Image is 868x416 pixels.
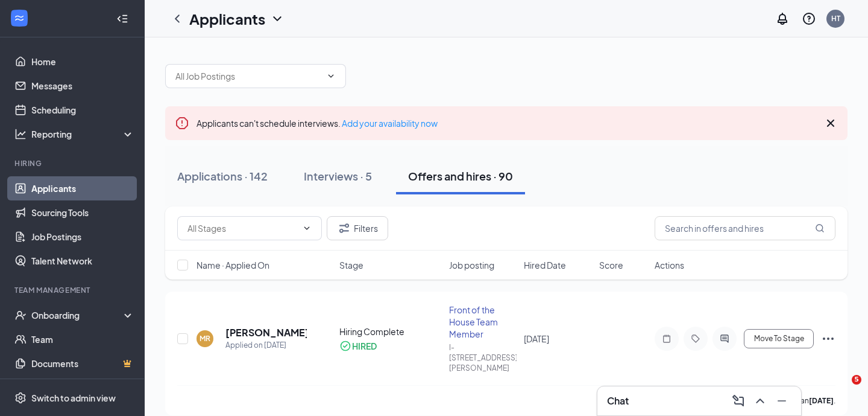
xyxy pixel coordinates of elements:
svg: ChevronDown [270,11,285,26]
span: Actions [655,259,684,271]
input: All Job Postings [175,69,321,83]
h3: Chat [607,394,629,408]
svg: CheckmarkCircle [339,340,351,352]
div: Hiring Complete [339,325,441,338]
svg: ActiveChat [717,334,732,344]
a: SurveysCrown [31,376,134,400]
div: I-[STREET_ADDRESS][PERSON_NAME] [449,342,517,373]
a: Home [31,50,134,74]
div: Applied on [DATE] [225,339,307,351]
svg: ComposeMessage [731,394,746,408]
button: Move To Stage [744,329,814,348]
button: Filter Filters [327,216,388,240]
div: Switch to admin view [31,392,116,404]
span: Hired Date [524,259,566,271]
button: Minimize [772,391,791,411]
div: Front of the House Team Member [449,304,517,340]
svg: MagnifyingGlass [815,223,825,233]
a: Add your availability now [342,118,438,129]
button: ChevronUp [750,391,770,411]
svg: Filter [337,221,351,235]
svg: Collapse [116,13,128,25]
div: Applications · 142 [177,168,268,184]
svg: ChevronLeft [170,11,184,26]
svg: Settings [14,392,27,404]
a: Team [31,327,134,351]
svg: Note [659,334,674,344]
b: [DATE] [809,396,834,405]
svg: Minimize [775,394,789,408]
span: Applicants can't schedule interviews. [197,118,438,129]
div: HIRED [352,340,377,352]
h1: Applicants [189,8,265,29]
div: Hiring [14,158,132,168]
svg: Error [175,116,189,130]
a: Job Postings [31,225,134,249]
div: Interviews · 5 [304,168,372,184]
div: MR [200,333,210,344]
span: [DATE] [524,333,549,344]
svg: Ellipses [821,331,835,346]
span: 5 [852,375,861,385]
svg: Cross [823,116,838,130]
span: Job posting [449,259,494,271]
svg: UserCheck [14,309,27,321]
input: Search in offers and hires [655,216,835,240]
span: Score [599,259,623,271]
div: Offers and hires · 90 [408,168,513,184]
span: Move To Stage [754,334,804,343]
svg: Notifications [775,11,790,26]
h5: [PERSON_NAME] [225,326,307,339]
div: Reporting [31,128,135,140]
svg: ChevronDown [302,223,312,233]
span: Name · Applied On [197,259,269,271]
iframe: Intercom live chat [827,375,856,404]
div: HT [831,13,840,24]
button: ComposeMessage [729,391,748,411]
a: Messages [31,74,134,98]
svg: QuestionInfo [802,11,816,26]
svg: Analysis [14,128,27,140]
span: Stage [339,259,363,271]
div: Onboarding [31,309,124,321]
a: Sourcing Tools [31,200,134,225]
svg: ChevronDown [326,71,336,81]
svg: Tag [688,334,703,344]
svg: ChevronUp [753,394,767,408]
a: Talent Network [31,249,134,273]
a: Applicants [31,176,134,200]
svg: WorkstreamLogo [13,12,25,24]
div: Team Management [14,285,132,295]
a: Scheduling [31,98,134,122]
input: All Stages [187,222,297,235]
a: DocumentsCrown [31,351,134,376]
